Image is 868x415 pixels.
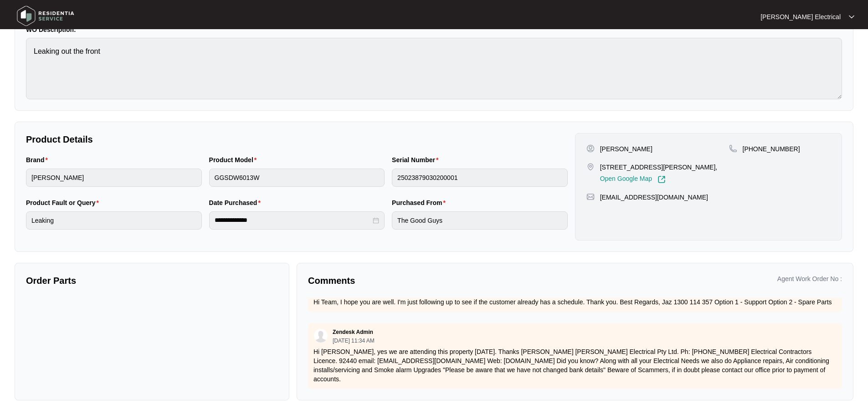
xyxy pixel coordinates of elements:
[392,155,442,164] label: Serial Number
[392,198,449,207] label: Purchased From
[313,347,837,384] p: Hi [PERSON_NAME], yes we are attending this property [DATE]. Thanks [PERSON_NAME] [PERSON_NAME] E...
[586,144,595,153] img: user-pin
[760,12,841,21] p: [PERSON_NAME] Electrical
[26,198,103,207] label: Product Fault or Query
[313,297,837,307] p: Hi Team, I hope you are well. I'm just following up to see if the customer already has a schedule...
[26,38,842,99] textarea: Leaking out the front
[729,144,737,153] img: map-pin
[600,193,708,202] p: [EMAIL_ADDRESS][DOMAIN_NAME]
[26,155,51,164] label: Brand
[743,144,800,154] p: [PHONE_NUMBER]
[26,211,202,230] input: Product Fault or Query
[26,169,202,187] input: Brand
[600,144,652,154] p: [PERSON_NAME]
[333,328,373,336] p: Zendesk Admin
[333,338,375,343] p: [DATE] 11:34 AM
[215,215,371,225] input: Date Purchased
[26,133,568,146] p: Product Details
[209,169,385,187] input: Product Model
[14,2,77,30] img: residentia service logo
[600,175,666,184] a: Open Google Map
[308,274,569,287] p: Comments
[586,163,595,171] img: map-pin
[209,155,261,164] label: Product Model
[26,274,278,287] p: Order Parts
[586,193,595,201] img: map-pin
[314,329,328,343] img: user.svg
[392,211,568,230] input: Purchased From
[849,15,854,19] img: dropdown arrow
[600,163,718,172] p: [STREET_ADDRESS][PERSON_NAME],
[777,274,842,283] p: Agent Work Order No :
[392,169,568,187] input: Serial Number
[657,175,666,184] img: Link-External
[209,198,264,207] label: Date Purchased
